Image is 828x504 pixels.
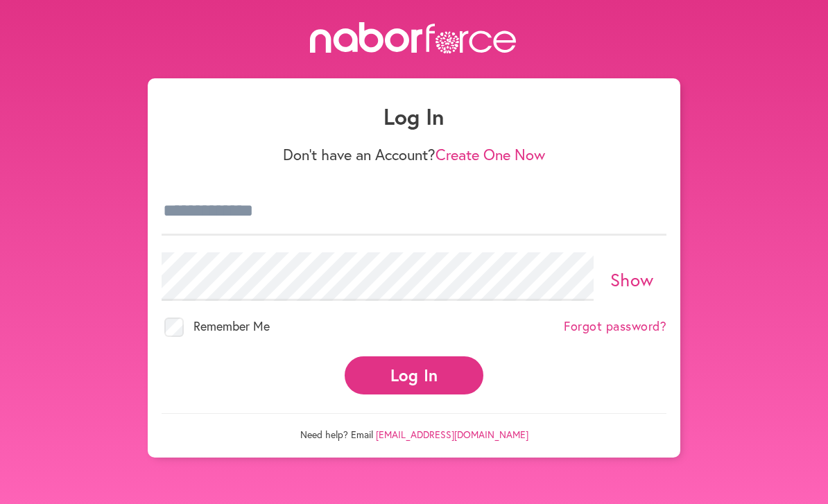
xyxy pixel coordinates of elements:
[162,103,666,130] h1: Log In
[162,146,666,164] p: Don't have an Account?
[435,144,545,164] a: Create One Now
[610,268,654,291] a: Show
[193,318,270,334] span: Remember Me
[345,356,483,394] button: Log In
[162,413,666,441] p: Need help? Email
[564,319,666,334] a: Forgot password?
[376,428,528,441] a: [EMAIL_ADDRESS][DOMAIN_NAME]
